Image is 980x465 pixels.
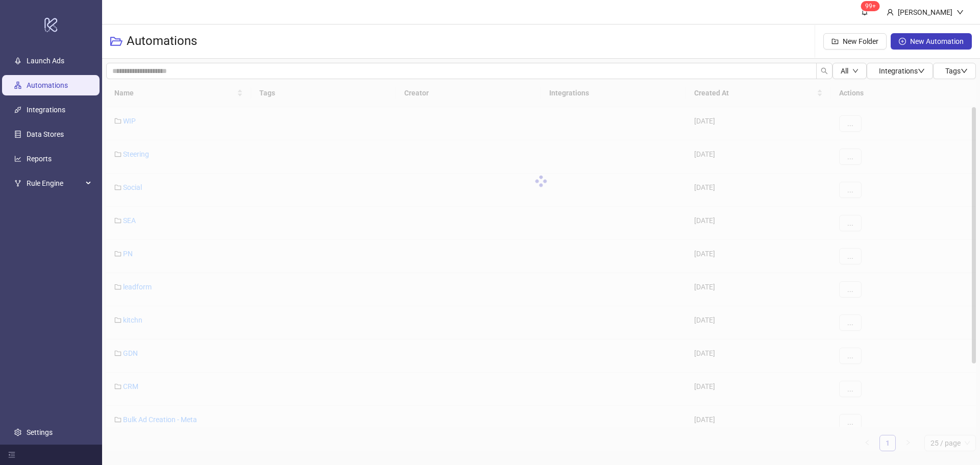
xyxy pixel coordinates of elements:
span: down [961,67,968,75]
span: user [887,9,894,16]
span: down [852,68,859,74]
span: folder-open [110,35,122,47]
button: New Automation [891,33,972,50]
a: Reports [27,155,52,163]
span: plus-circle [899,38,906,45]
a: Integrations [27,106,65,114]
a: Launch Ads [27,57,64,65]
span: down [957,9,964,16]
span: Tags [945,67,968,75]
a: Settings [27,428,53,436]
span: All [841,67,848,75]
a: Data Stores [27,130,64,138]
button: Alldown [832,63,867,79]
span: folder-add [831,38,839,45]
button: New Folder [823,33,887,50]
span: bell [861,8,868,15]
span: Rule Engine [27,173,83,193]
sup: 664 [861,1,880,11]
h3: Automations [127,33,197,50]
div: [PERSON_NAME] [894,7,957,18]
a: Automations [27,81,68,89]
span: menu-fold [8,451,15,458]
span: New Folder [843,37,878,45]
span: Integrations [879,67,925,75]
span: fork [14,180,21,187]
span: search [821,67,828,75]
span: New Automation [910,37,964,45]
span: down [918,67,925,75]
button: Tagsdown [933,63,976,79]
button: Integrationsdown [867,63,933,79]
